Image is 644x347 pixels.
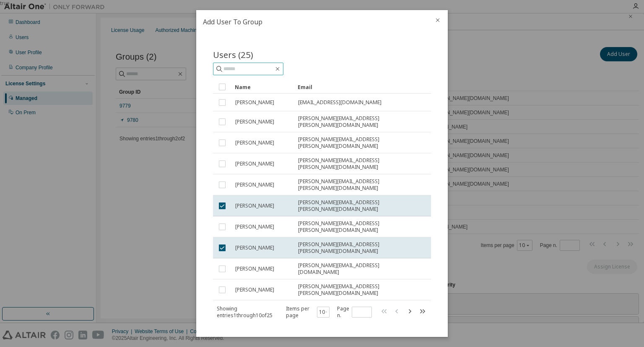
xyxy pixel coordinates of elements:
[298,136,416,150] span: [PERSON_NAME][EMAIL_ADDRESS][PERSON_NAME][DOMAIN_NAME]
[235,99,274,106] span: [PERSON_NAME]
[235,266,274,272] span: [PERSON_NAME]
[298,241,416,255] span: [PERSON_NAME][EMAIL_ADDRESS][PERSON_NAME][DOMAIN_NAME]
[298,115,416,129] span: [PERSON_NAME][EMAIL_ADDRESS][PERSON_NAME][DOMAIN_NAME]
[286,305,330,319] span: Items per page
[434,17,441,24] button: close
[235,223,274,230] span: [PERSON_NAME]
[298,220,416,234] span: [PERSON_NAME][EMAIL_ADDRESS][PERSON_NAME][DOMAIN_NAME]
[298,283,416,297] span: [PERSON_NAME][EMAIL_ADDRESS][PERSON_NAME][DOMAIN_NAME]
[196,10,428,34] h2: Add User To Group
[298,80,417,94] div: Email
[298,157,416,171] span: [PERSON_NAME][EMAIL_ADDRESS][PERSON_NAME][DOMAIN_NAME]
[319,309,328,315] button: 10
[235,244,274,251] span: [PERSON_NAME]
[213,49,253,60] span: Users (25)
[217,305,273,319] span: Showing entries 1 through 10 of 25
[235,287,274,293] span: [PERSON_NAME]
[235,118,274,125] span: [PERSON_NAME]
[298,262,416,276] span: [PERSON_NAME][EMAIL_ADDRESS][DOMAIN_NAME]
[235,80,291,94] div: Name
[235,202,274,209] span: [PERSON_NAME]
[298,99,382,106] span: [EMAIL_ADDRESS][DOMAIN_NAME]
[235,139,274,146] span: [PERSON_NAME]
[235,160,274,167] span: [PERSON_NAME]
[337,305,372,319] span: Page n.
[298,199,416,213] span: [PERSON_NAME][EMAIL_ADDRESS][PERSON_NAME][DOMAIN_NAME]
[235,181,274,188] span: [PERSON_NAME]
[298,178,416,192] span: [PERSON_NAME][EMAIL_ADDRESS][PERSON_NAME][DOMAIN_NAME]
